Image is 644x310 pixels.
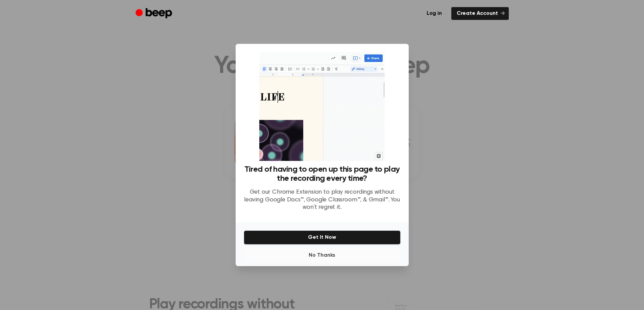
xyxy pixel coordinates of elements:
button: No Thanks [244,249,401,262]
p: Get our Chrome Extension to play recordings without leaving Google Docs™, Google Classroom™, & Gm... [244,189,401,212]
img: Beep extension in action [259,52,385,161]
a: Log in [421,7,447,20]
a: Beep [136,7,174,20]
a: Create Account [451,7,509,20]
button: Get It Now [244,230,401,245]
h3: Tired of having to open up this page to play the recording every time? [244,165,401,183]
